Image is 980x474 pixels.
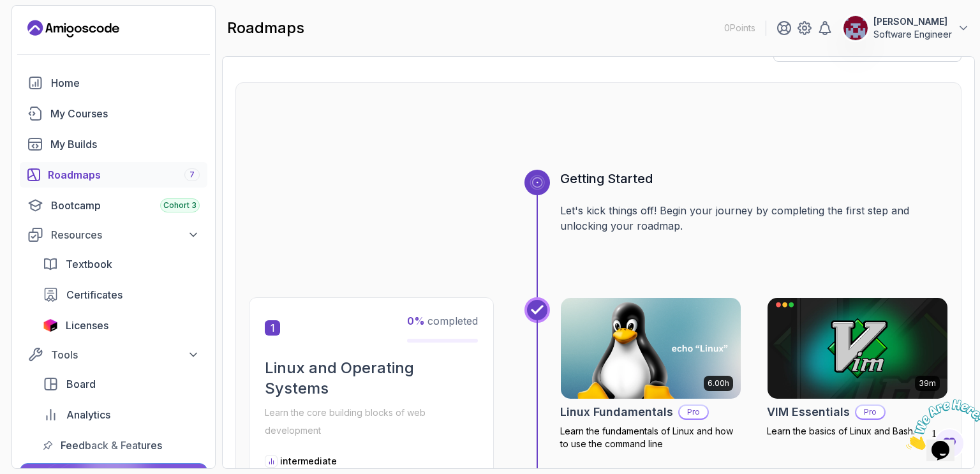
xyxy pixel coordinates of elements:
img: jetbrains icon [43,319,58,332]
p: Learn the basics of Linux and Bash. [767,425,948,438]
div: My Courses [50,106,200,121]
img: user profile image [843,16,868,40]
span: Analytics [66,407,110,422]
h3: Getting Started [560,170,948,188]
span: 7 [189,170,195,180]
span: Licenses [66,318,108,333]
h2: Linux and Operating Systems [265,358,478,399]
div: Resources [51,227,200,242]
a: home [20,70,207,96]
a: certificates [35,282,207,307]
span: Cohort 3 [163,200,197,211]
a: board [35,371,207,397]
span: 1 [5,5,10,16]
div: Home [51,75,200,91]
p: Pro [679,406,708,418]
p: Software Engineer [873,28,952,41]
img: VIM Essentials card [768,298,947,399]
p: Learn the core building blocks of web development [265,404,478,440]
img: Linux Fundamentals card [561,298,741,399]
a: builds [20,131,207,157]
button: Resources [20,223,207,246]
div: Tools [51,347,200,362]
span: Board [66,376,96,392]
span: 0 % [407,315,425,327]
a: bootcamp [20,193,207,218]
button: user profile image[PERSON_NAME]Software Engineer [843,15,970,41]
a: roadmaps [20,162,207,188]
p: 39m [919,378,936,389]
a: VIM Essentials card39mVIM EssentialsProLearn the basics of Linux and Bash. [767,297,948,438]
div: Roadmaps [48,167,200,182]
p: [PERSON_NAME] [873,15,952,28]
span: Certificates [66,287,122,302]
a: licenses [35,313,207,338]
iframe: chat widget [901,394,980,455]
p: Let's kick things off! Begin your journey by completing the first step and unlocking your roadmap. [560,203,948,233]
h2: roadmaps [227,18,304,38]
p: Pro [856,406,884,418]
div: My Builds [50,137,200,152]
a: courses [20,101,207,126]
span: 1 [265,320,280,336]
img: Chat attention grabber [5,5,84,56]
a: Linux Fundamentals card6.00hLinux FundamentalsProLearn the fundamentals of Linux and how to use t... [560,297,741,450]
a: textbook [35,251,207,277]
span: completed [407,315,478,327]
div: Bootcamp [51,198,200,213]
p: Learn the fundamentals of Linux and how to use the command line [560,425,741,450]
a: Landing page [27,19,119,39]
span: Feedback & Features [61,438,162,453]
p: intermediate [280,455,337,468]
a: analytics [35,402,207,427]
p: 0 Points [724,22,755,34]
span: Textbook [66,256,112,272]
p: 6.00h [708,378,729,389]
a: feedback [35,433,207,458]
h2: Linux Fundamentals [560,403,673,421]
h2: VIM Essentials [767,403,850,421]
button: Tools [20,343,207,366]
